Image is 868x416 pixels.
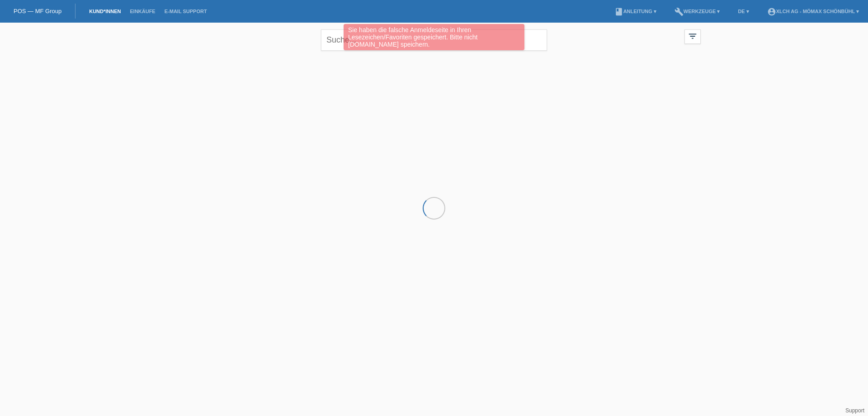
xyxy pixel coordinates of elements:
[733,9,753,14] a: DE ▾
[675,7,684,16] i: build
[14,8,61,14] a: POS — MF Group
[614,7,623,16] i: book
[767,7,776,16] i: account_circle
[85,9,125,14] a: Kund*innen
[670,9,725,14] a: buildWerkzeuge ▾
[344,24,524,50] div: Sie haben die falsche Anmeldeseite in Ihren Lesezeichen/Favoriten gespeichert. Bitte nicht [DOMAI...
[125,9,160,14] a: Einkäufe
[610,9,661,14] a: bookAnleitung ▾
[763,9,863,14] a: account_circleXLCH AG - Mömax Schönbühl ▾
[845,407,864,414] a: Support
[160,9,212,14] a: E-Mail Support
